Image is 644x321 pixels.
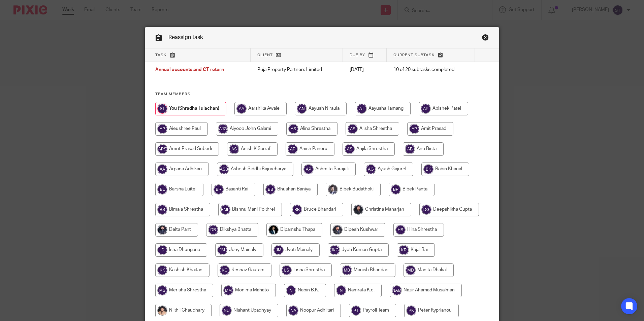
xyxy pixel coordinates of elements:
span: Due by [350,53,365,57]
p: Puja Property Partners Limited [257,66,336,73]
span: Current subtask [393,53,435,57]
p: [DATE] [350,66,380,73]
span: Client [257,53,273,57]
span: Task [155,53,167,57]
h4: Team members [155,92,489,97]
span: Annual accounts and CT return [155,68,224,72]
a: Close this dialog window [482,34,489,43]
td: 10 of 20 subtasks completed [387,62,475,78]
span: Reassign task [168,35,203,40]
